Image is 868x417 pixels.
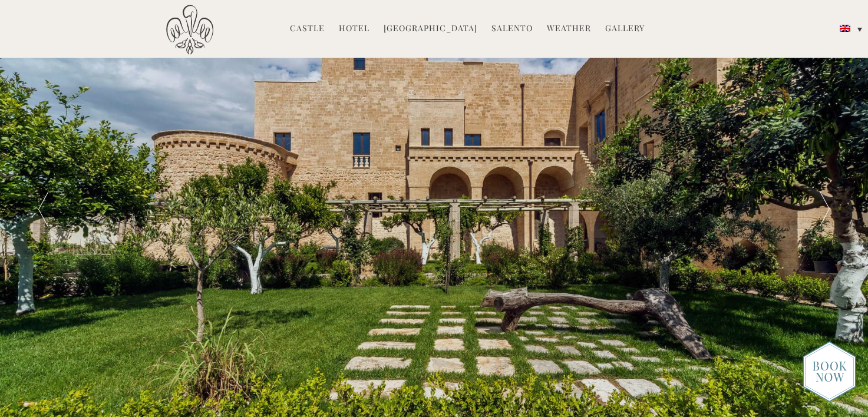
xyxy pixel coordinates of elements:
[803,341,856,402] img: new-booknow.png
[605,22,645,36] a: Gallery
[491,22,533,36] a: Salento
[840,25,850,32] img: English
[384,22,477,36] a: [GEOGRAPHIC_DATA]
[290,22,325,36] a: Castle
[166,5,213,55] img: Castello di Ugento
[339,22,369,36] a: Hotel
[547,22,591,36] a: Weather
